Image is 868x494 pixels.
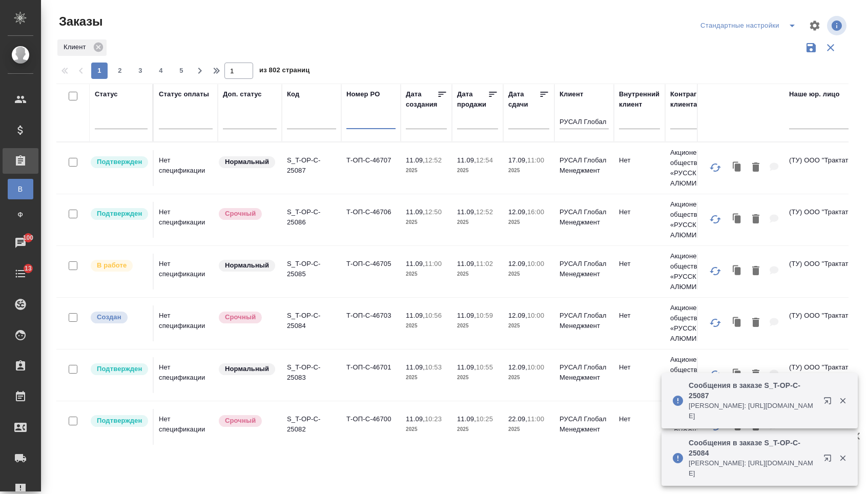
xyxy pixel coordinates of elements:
div: split button [698,17,802,34]
p: Акционерное общество «РУССКИЙ АЛЮМИНИ... [670,303,719,344]
p: Нормальный [225,260,269,271]
p: [PERSON_NAME]: [URL][DOMAIN_NAME] [689,401,817,421]
div: Внутренний клиент [619,89,660,110]
p: 2025 [457,373,498,383]
p: РУСАЛ Глобал Менеджмент [560,259,609,279]
p: Срочный [225,416,256,426]
p: Срочный [225,312,256,322]
td: Т-ОП-С-46701 [341,357,401,393]
p: 2025 [406,373,447,383]
td: Т-ОП-С-46703 [341,305,401,341]
div: Выставляет ПМ после принятия заказа от КМа [90,259,148,273]
p: Нормальный [225,157,269,167]
div: Статус по умолчанию для стандартных заказов [218,259,277,273]
p: 2025 [406,166,447,176]
div: Выставляется автоматически, если на указанный объем услуг необходимо больше времени в стандартном... [218,311,277,324]
td: Т-ОП-С-46706 [341,202,401,238]
div: Выставляется автоматически, если на указанный объем услуг необходимо больше времени в стандартном... [218,207,277,221]
p: Акционерное общество «РУССКИЙ АЛЮМИНИ... [670,199,719,240]
p: Акционерное общество «РУССКИЙ АЛЮМИНИ... [670,148,719,189]
div: Статус оплаты [159,89,209,99]
button: Открыть в новой вкладке [817,390,842,415]
div: Дата сдачи [508,89,539,110]
p: S_T-OP-C-25082 [287,414,336,435]
button: Обновить [703,311,728,335]
p: 2025 [406,269,447,279]
span: Настроить таблицу [802,13,827,38]
a: В [8,179,33,199]
p: S_T-OP-C-25085 [287,259,336,279]
p: 2025 [508,269,549,279]
p: Подтвержден [97,157,142,167]
p: Подтвержден [97,416,142,426]
p: 11:02 [476,260,493,267]
p: 12.09, [508,208,527,216]
p: S_T-OP-C-25086 [287,207,336,228]
p: 10:53 [425,363,442,371]
p: 11.09, [457,415,476,423]
span: 2 [112,66,128,76]
button: Сбросить фильтры [821,38,840,57]
p: РУСАЛ Глобал Менеджмент [560,311,609,331]
p: В работе [97,260,127,271]
span: 5 [173,66,190,76]
button: Закрыть [832,396,853,405]
span: 4 [153,66,169,76]
button: Обновить [703,207,728,232]
td: Нет спецификации [154,409,218,445]
p: 2025 [508,373,549,383]
td: Т-ОП-С-46705 [341,254,401,290]
p: 11:00 [527,156,544,164]
p: Нет [619,311,660,321]
p: 2025 [406,424,447,435]
p: S_T-OP-C-25087 [287,155,336,176]
button: Клонировать [728,364,747,385]
span: из 802 страниц [259,64,309,79]
div: Код [287,89,299,99]
p: Нет [619,155,660,166]
p: 11.09, [457,260,476,267]
p: РУСАЛ Глобал Менеджмент [560,207,609,228]
p: 2025 [457,166,498,176]
div: Статус по умолчанию для стандартных заказов [218,362,277,376]
div: Номер PO [346,89,380,99]
p: 12:54 [476,156,493,164]
button: Сохранить фильтры [801,38,821,57]
p: РУСАЛ Глобал Менеджмент [560,362,609,383]
p: 11.09, [406,156,425,164]
div: Статус по умолчанию для стандартных заказов [218,155,277,169]
p: Нет [619,259,660,269]
button: 2 [112,63,128,79]
p: S_T-OP-C-25083 [287,362,336,383]
p: 12.09, [508,312,527,319]
p: 11:00 [527,415,544,423]
td: Нет спецификации [154,254,218,290]
span: Посмотреть информацию [827,16,849,35]
p: 2025 [457,424,498,435]
p: Акционерное общество «РУССКИЙ АЛЮМИНИ... [670,355,719,396]
a: 100 [3,230,38,256]
p: Нормальный [225,364,269,374]
td: Нет спецификации [154,150,218,186]
p: [PERSON_NAME]: [URL][DOMAIN_NAME] [689,458,817,479]
button: Открыть в новой вкладке [817,448,842,472]
button: Удалить [747,157,764,178]
button: Удалить [747,364,764,385]
p: S_T-OP-C-25084 [287,311,336,331]
span: В [13,184,28,194]
span: Ф [13,210,28,220]
p: 2025 [508,424,549,435]
p: 2025 [508,217,549,228]
td: Нет спецификации [154,305,218,341]
p: Нет [619,414,660,424]
div: Наше юр. лицо [789,89,840,99]
p: 2025 [457,321,498,331]
p: Клиент [64,42,90,52]
p: Срочный [225,209,256,219]
p: 12:52 [476,208,493,216]
p: 2025 [508,321,549,331]
p: 10:00 [527,312,544,319]
button: Удалить [747,261,764,282]
button: Закрыть [832,454,853,463]
a: Ф [8,204,33,225]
